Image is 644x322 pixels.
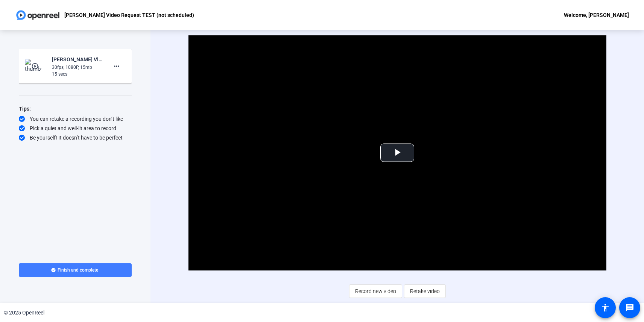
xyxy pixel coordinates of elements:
[31,62,40,70] mat-icon: play_circle_outline
[19,115,132,123] div: You can retake a recording you don’t like
[112,62,121,71] mat-icon: more_horiz
[52,71,102,77] div: 15 secs
[19,104,132,113] div: Tips:
[58,267,98,273] span: Finish and complete
[19,134,132,141] div: Be yourself! It doesn’t have to be perfect
[19,263,132,277] button: Finish and complete
[404,284,446,298] button: Retake video
[601,303,610,312] mat-icon: accessibility
[355,284,396,298] span: Record new video
[15,8,61,23] img: OpenReel logo
[625,303,634,312] mat-icon: message
[52,55,102,64] div: [PERSON_NAME] Video Request TEST -scheduled--[PERSON_NAME] Video Request TEST -not scheduled--175...
[25,59,47,74] img: thumb-nail
[4,309,44,317] div: © 2025 OpenReel
[64,11,194,20] p: [PERSON_NAME] Video Request TEST (not scheduled)
[19,125,132,132] div: Pick a quiet and well-lit area to record
[564,11,629,20] div: Welcome, [PERSON_NAME]
[380,144,414,162] button: Play Video
[52,64,102,71] div: 30fps, 1080P, 15mb
[410,284,440,298] span: Retake video
[349,284,402,298] button: Record new video
[188,35,606,270] div: Video Player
